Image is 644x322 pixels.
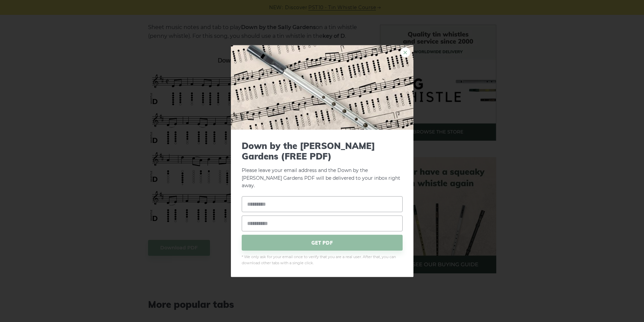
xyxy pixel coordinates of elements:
span: * We only ask for your email once to verify that you are a real user. After that, you can downloa... [242,254,403,266]
a: × [400,47,410,57]
p: Please leave your email address and the Down by the [PERSON_NAME] Gardens PDF will be delivered t... [242,140,403,190]
span: Down by the [PERSON_NAME] Gardens (FREE PDF) [242,140,403,161]
img: Tin Whistle Tab Preview [231,45,413,129]
span: GET PDF [242,235,403,251]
